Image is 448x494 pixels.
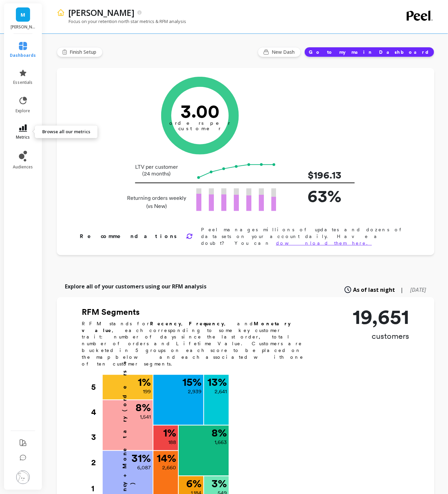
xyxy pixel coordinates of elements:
[258,47,301,57] button: New Dash
[353,307,409,327] p: 19,651
[169,120,231,126] tspan: orders per
[207,377,227,388] p: 13 %
[10,53,36,58] span: dashboards
[57,47,103,57] button: Finish Setup
[13,164,33,170] span: audiences
[178,126,221,132] tspan: customer
[70,49,98,55] span: Finish Setup
[16,108,30,114] span: explore
[304,47,434,57] button: Go to my main Dashboard
[189,321,224,326] b: Frequency
[287,183,341,209] p: 63%
[150,321,181,326] b: Recency
[168,439,176,447] p: 188
[180,100,220,122] text: 3.00
[353,286,395,294] span: As of last night
[91,450,102,475] div: 2
[186,478,201,489] p: 6 %
[82,320,312,368] p: RFM stands for , , and , each corresponding to some key customer trait: number of days since the ...
[137,464,151,472] p: 6,087
[65,282,206,290] p: Explore all of your customers using our RFM analysis
[68,7,134,18] p: Martie
[287,167,341,183] p: $196.13
[16,135,30,140] span: metrics
[163,428,176,439] p: 1 %
[211,478,227,489] p: 3 %
[16,471,30,484] img: profile picture
[353,331,409,342] p: customers
[182,377,201,388] p: 15 %
[188,388,201,396] p: 2,939
[11,24,35,30] p: Martie
[125,194,188,210] p: Returning orders weekly (vs New)
[91,425,102,450] div: 3
[21,11,25,19] span: M
[57,18,186,24] p: Focus on your retention north star metrics & RFM analysis
[410,286,426,293] span: [DATE]
[13,80,33,85] span: essentials
[401,286,404,294] span: |
[201,226,413,246] p: Peel manages millions of updates and dozens of datasets on your account daily. Have a doubt? You can
[82,307,312,317] h2: RFM Segments
[80,232,178,240] p: Recommendations
[125,164,188,177] p: LTV per customer (24 months)
[272,49,297,55] span: New Dash
[138,377,151,388] p: 1 %
[143,388,151,396] p: 199
[91,375,102,400] div: 5
[211,428,227,439] p: 8 %
[276,240,372,246] a: download them here.
[135,402,151,413] p: 8 %
[140,413,151,421] p: 1,541
[215,439,227,447] p: 1,663
[162,464,176,472] p: 2,660
[215,388,227,396] p: 2,641
[91,400,102,425] div: 4
[57,8,65,17] img: header icon
[157,453,176,464] p: 14 %
[131,453,151,464] p: 31 %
